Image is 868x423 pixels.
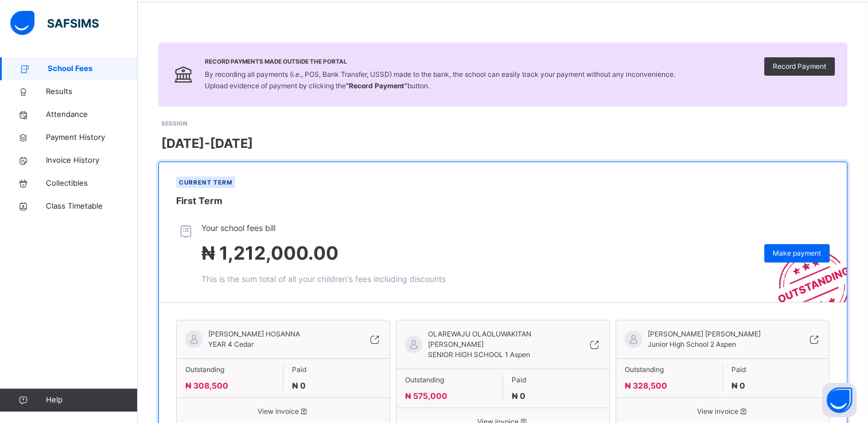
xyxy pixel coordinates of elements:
[428,329,562,350] span: OLAREWAJU OLAOLUWAKITAN [PERSON_NAME]
[46,155,138,166] span: Invoice History
[625,365,714,375] span: Outstanding
[405,391,447,401] span: ₦ 575,000
[46,86,138,97] span: Results
[48,63,138,75] span: School Fees
[46,178,138,189] span: Collectibles
[292,381,306,390] span: ₦ 0
[773,61,826,72] span: Record Payment
[648,340,736,348] span: Junior High School 2 Aspen
[179,179,232,186] span: Current term
[208,340,254,348] span: YEAR 4 Cedar
[46,201,138,212] span: Class Timetable
[625,381,667,390] span: ₦ 328,500
[731,381,745,390] span: ₦ 0
[10,11,99,35] img: safsims
[185,365,274,375] span: Outstanding
[46,132,138,143] span: Payment History
[185,406,381,417] span: View invoice
[201,242,338,264] span: ₦ 1,212,000.00
[46,109,138,120] span: Attendance
[512,391,526,401] span: ₦ 0
[201,222,446,234] span: Your school fees bill
[428,350,530,359] span: SENIOR HIGH SCHOOL 1 Aspen
[773,248,821,258] span: Make payment
[46,394,137,406] span: Help
[176,195,223,206] span: First Term
[764,237,847,302] img: outstanding-stamp.3c148f88c3ebafa6da95868fa43343a1.svg
[161,120,187,127] span: SESSION
[731,365,821,375] span: Paid
[292,365,382,375] span: Paid
[648,329,761,339] span: [PERSON_NAME] [PERSON_NAME]
[625,406,820,417] span: View invoice
[208,329,300,339] span: [PERSON_NAME] HOSANNA
[205,57,675,66] span: Record Payments Made Outside the Portal
[205,70,675,90] span: By recording all payments (i.e., POS, Bank Transfer, USSD) made to the bank, the school can easil...
[405,375,494,385] span: Outstanding
[161,134,253,153] span: [DATE]-[DATE]
[185,381,228,390] span: ₦ 308,500
[201,274,446,284] span: This is the sum total of all your children's fees including discounts
[512,375,601,385] span: Paid
[346,81,407,90] b: “Record Payment”
[822,383,857,417] button: Open asap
